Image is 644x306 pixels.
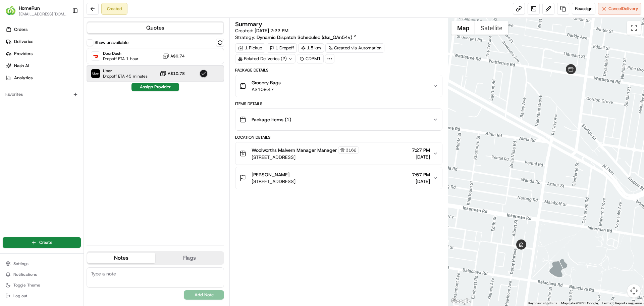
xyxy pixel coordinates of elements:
span: 3162 [346,147,357,153]
span: [STREET_ADDRESS] [252,178,296,185]
span: Created: [235,27,288,34]
a: Orders [3,24,84,35]
span: Dropoff ETA 1 hour [103,56,139,61]
button: Assign Provider [131,83,179,91]
div: Location Details [235,135,442,140]
span: A$109.47 [252,86,281,93]
button: CancelDelivery [598,3,641,15]
button: Create [3,237,81,248]
span: Log out [13,293,27,299]
span: Orders [14,27,28,33]
button: Settings [3,259,81,268]
span: [PERSON_NAME] [252,171,289,178]
div: Package Details [235,68,442,73]
span: DoorDash [103,51,139,56]
span: Dropoff ETA 45 minutes [103,74,148,79]
div: 1 Dropoff [267,43,297,53]
span: Toggle Theme [13,282,40,288]
button: Package Items (1) [235,109,442,130]
button: Grocery BagsA$109.47 [235,75,442,97]
div: Favorites [3,89,81,100]
span: Uber [103,68,148,74]
div: 1.5 km [298,43,324,53]
img: Google [450,297,472,306]
span: Cancel Delivery [608,6,638,12]
span: Dynamic Dispatch Scheduled (dss_QAn54v) [257,34,352,41]
span: [DATE] [412,178,430,185]
span: Woolworths Malvern Manager Manager [252,147,337,154]
button: Reassign [572,3,595,15]
span: Analytics [14,75,33,81]
span: 7:57 PM [412,171,430,178]
span: Deliveries [14,39,33,45]
button: HomeRun [19,5,40,11]
button: Woolworths Malvern Manager Manager3162[STREET_ADDRESS]7:27 PM[DATE] [235,142,442,165]
a: Providers [3,48,84,59]
button: HomeRunHomeRun[EMAIL_ADDRESS][DOMAIN_NAME] [3,3,69,19]
span: [DATE] 7:22 PM [255,28,288,34]
span: [DATE] [412,154,430,160]
a: Deliveries [3,36,84,47]
h3: Summary [235,21,262,27]
a: Report a map error [615,301,642,305]
button: [PERSON_NAME][STREET_ADDRESS]7:57 PM[DATE] [235,167,442,189]
button: Notes [87,253,155,263]
button: Log out [3,291,81,301]
span: Package Items ( 1 ) [252,116,291,123]
a: Analytics [3,73,84,83]
button: Toggle Theme [3,280,81,290]
span: Providers [14,51,33,57]
button: Notifications [3,270,81,279]
button: A$10.78 [160,70,185,77]
span: Grocery Bags [252,79,281,86]
div: 1 Pickup [235,43,265,53]
div: Strategy: [235,34,357,41]
label: Show unavailable [95,40,128,46]
button: Flags [155,253,223,263]
a: Open this area in Google Maps (opens a new window) [450,297,472,306]
span: Settings [13,261,29,266]
div: Items Details [235,101,442,106]
button: [EMAIL_ADDRESS][DOMAIN_NAME] [19,11,67,17]
a: Terms [602,301,611,305]
a: Nash AI [3,60,84,71]
div: CDPM1 [297,54,324,63]
button: Quotes [87,23,223,33]
span: A$9.74 [170,53,185,59]
span: 7:27 PM [412,147,430,154]
img: DoorDash [91,52,100,60]
button: Keyboard shortcuts [528,301,557,306]
span: A$10.78 [168,71,185,76]
span: Nash AI [14,63,29,69]
a: Created via Automation [325,43,384,53]
span: Create [39,239,52,246]
span: Reassign [575,6,592,12]
img: Uber [91,69,100,78]
button: A$9.74 [162,53,185,59]
button: Show satellite imagery [475,21,508,35]
span: [STREET_ADDRESS] [252,154,359,161]
button: Show street map [451,21,475,35]
a: Dynamic Dispatch Scheduled (dss_QAn54v) [257,34,357,41]
span: Map data ©2025 Google [561,301,598,305]
img: HomeRun [5,5,16,16]
button: Map camera controls [627,284,641,298]
button: Toggle fullscreen view [627,21,641,35]
div: Related Deliveries (2) [235,54,296,63]
span: Notifications [13,272,37,277]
